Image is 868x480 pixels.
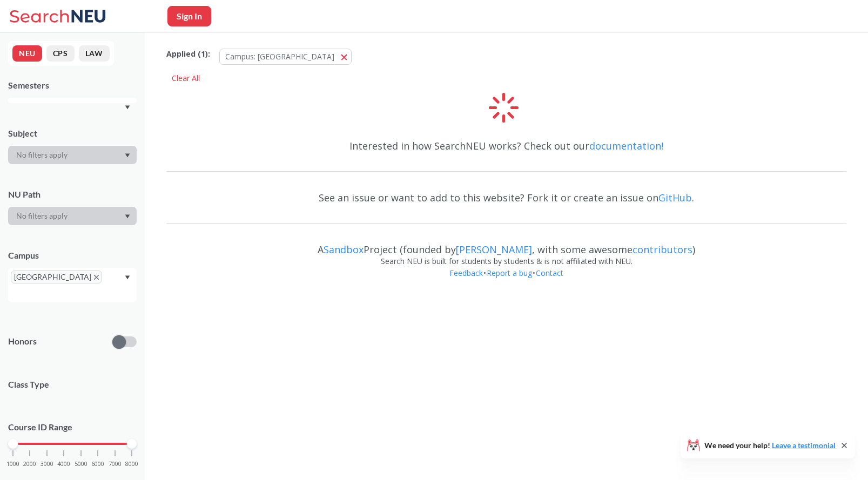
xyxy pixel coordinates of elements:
div: Campus [8,249,137,261]
div: Semesters [8,79,137,91]
span: 2000 [23,461,36,467]
span: 5000 [75,461,88,467]
p: Course ID Range [8,421,137,434]
span: Class Type [8,378,137,390]
span: We need your help! [704,442,836,449]
span: 8000 [125,461,138,467]
span: Campus: [GEOGRAPHIC_DATA] [225,51,334,62]
a: [PERSON_NAME] [456,243,532,256]
span: 1000 [6,461,19,467]
span: 4000 [57,461,70,467]
button: NEU [12,45,42,62]
a: Leave a testimonial [772,441,836,450]
div: • • [166,267,846,295]
button: LAW [79,45,110,62]
a: contributors [633,243,692,256]
a: Sandbox [324,243,364,256]
div: NU Path [8,188,137,200]
span: 7000 [109,461,122,467]
div: A Project (founded by , with some awesome ) [166,234,846,255]
a: Report a bug [486,268,533,278]
a: Feedback [449,268,483,278]
span: Applied ( 1 ): [166,48,210,60]
div: Dropdown arrow [8,207,137,225]
a: Contact [535,268,564,278]
p: Honors [8,335,37,348]
svg: X to remove pill [94,275,99,280]
div: [GEOGRAPHIC_DATA]X to remove pillDropdown arrow [8,268,137,302]
svg: Dropdown arrow [125,214,130,219]
div: Dropdown arrow [8,146,137,164]
button: CPS [46,45,75,62]
svg: Dropdown arrow [125,105,130,110]
svg: Dropdown arrow [125,275,130,280]
span: 3000 [41,461,53,467]
button: Sign In [167,6,211,26]
div: Interested in how SearchNEU works? Check out our [166,130,846,161]
a: GitHub [658,191,692,204]
div: Subject [8,127,137,139]
a: documentation! [589,139,663,152]
button: Campus: [GEOGRAPHIC_DATA] [219,49,352,65]
div: Search NEU is built for students by students & is not affiliated with NEU. [166,255,846,267]
div: See an issue or want to add to this website? Fork it or create an issue on . [166,182,846,213]
span: [GEOGRAPHIC_DATA]X to remove pill [11,271,102,283]
svg: Dropdown arrow [125,153,130,158]
span: 6000 [91,461,104,467]
div: Clear All [166,70,205,86]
